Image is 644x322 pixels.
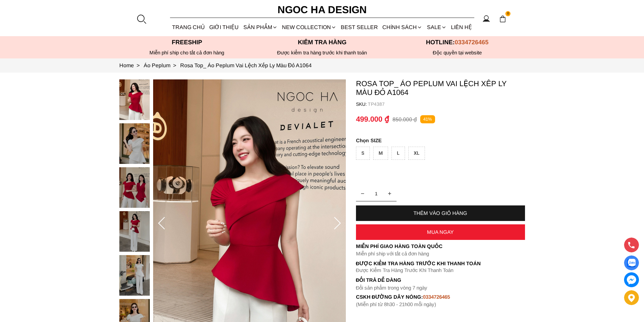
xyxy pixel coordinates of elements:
a: Display image [624,255,639,270]
p: 499.000 ₫ [356,115,389,124]
a: messenger [624,272,639,287]
div: S [356,147,370,160]
p: 41% [420,115,435,124]
h6: Đổi trả dễ dàng [356,277,525,283]
h6: Độc quyền tại website [390,50,525,56]
span: 0334726465 [455,39,488,46]
p: Được Kiểm Tra Hàng Trước Khi Thanh Toán [356,261,525,267]
p: Được kiểm tra hàng trước khi thanh toán [255,50,390,56]
p: Rosa Top_ Áo Peplum Vai Lệch Xếp Ly Màu Đỏ A1064 [356,79,525,97]
p: SIZE [356,138,525,143]
img: Rosa Top_ Áo Peplum Vai Lệch Xếp Ly Màu Đỏ A1064_mini_0 [119,79,150,120]
p: Hotline: [390,39,525,46]
font: Miễn phí ship với tất cả đơn hàng [356,251,429,256]
font: Kiểm tra hàng [298,39,347,46]
a: Ngoc Ha Design [271,2,373,18]
div: MUA NGAY [356,229,525,235]
a: SALE [425,18,449,36]
a: TRANG CHỦ [170,18,207,36]
font: cskh đường dây nóng: [356,294,423,300]
div: Chính sách [380,18,425,36]
p: Freeship [119,39,255,46]
img: Rosa Top_ Áo Peplum Vai Lệch Xếp Ly Màu Đỏ A1064_mini_1 [119,123,150,164]
a: NEW COLLECTION [280,18,338,36]
img: Rosa Top_ Áo Peplum Vai Lệch Xếp Ly Màu Đỏ A1064_mini_2 [119,167,150,208]
font: 0334726465 [423,294,450,300]
div: Miễn phí ship cho tất cả đơn hàng [119,50,255,56]
input: Quantity input [356,187,397,200]
font: Đổi sản phẩm trong vòng 7 ngày [356,285,428,291]
img: img-CART-ICON-ksit0nf1 [499,15,506,23]
a: BEST SELLER [339,18,380,36]
font: (Miễn phí từ 8h30 - 21h00 mỗi ngày) [356,301,436,307]
img: Rosa Top_ Áo Peplum Vai Lệch Xếp Ly Màu Đỏ A1064_mini_3 [119,211,150,252]
div: L [391,147,405,160]
span: > [134,63,142,68]
div: SẢN PHẨM [241,18,280,36]
div: M [373,147,388,160]
p: TP4387 [368,101,525,107]
span: > [170,63,179,68]
img: Display image [627,259,636,267]
a: Link to Home [119,63,144,68]
font: Miễn phí giao hàng toàn quốc [356,243,443,249]
img: Rosa Top_ Áo Peplum Vai Lệch Xếp Ly Màu Đỏ A1064_mini_4 [119,255,150,296]
p: 850.000 ₫ [392,116,417,123]
a: Link to Áo Peplum [144,63,180,68]
div: THÊM VÀO GIỎ HÀNG [356,210,525,216]
p: Được Kiểm Tra Hàng Trước Khi Thanh Toán [356,267,525,273]
a: LIÊN HỆ [449,18,474,36]
div: XL [408,147,425,160]
h6: SKU: [356,101,368,107]
a: Link to Rosa Top_ Áo Peplum Vai Lệch Xếp Ly Màu Đỏ A1064 [180,63,312,68]
span: 0 [505,11,511,17]
a: GIỚI THIỆU [207,18,241,36]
